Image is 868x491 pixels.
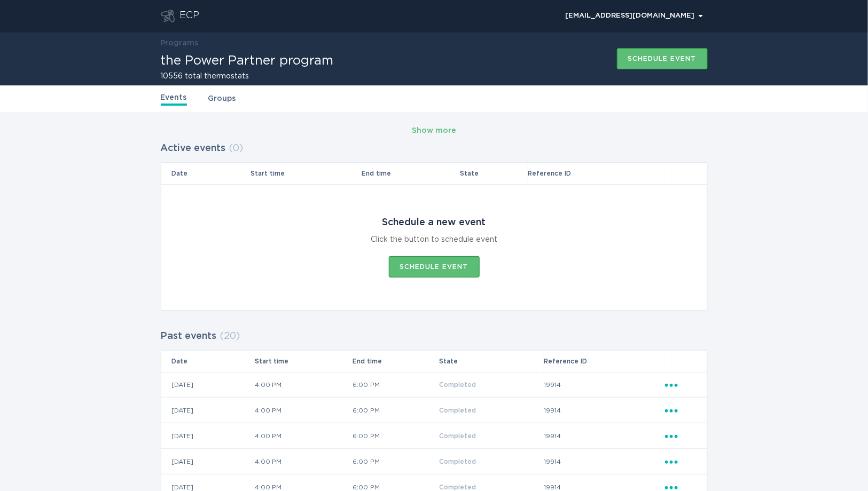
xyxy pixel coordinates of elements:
[220,331,240,341] span: ( 20 )
[440,458,476,465] span: Completed
[353,398,439,423] td: 6:00 PM
[566,13,703,19] div: [EMAIL_ADDRESS][DOMAIN_NAME]
[412,125,456,137] div: Show more
[440,407,476,414] span: Completed
[353,423,439,449] td: 6:00 PM
[628,56,697,62] div: Schedule event
[161,163,707,184] tr: Table Headers
[250,163,361,184] th: Start time
[254,372,353,398] td: 4:00 PM
[544,372,664,398] td: 19914
[161,163,251,184] th: Date
[561,8,708,24] button: Open user account details
[459,163,528,184] th: State
[665,430,697,442] div: Popover menu
[254,449,353,474] td: 4:00 PM
[617,48,708,69] button: Schedule event
[665,405,697,416] div: Popover menu
[161,10,175,22] button: Go to dashboard
[440,382,476,388] span: Completed
[400,264,468,270] div: Schedule event
[161,351,707,372] tr: Table Headers
[161,372,254,398] td: [DATE]
[161,449,254,474] td: [DATE]
[382,217,486,228] div: Schedule a new event
[229,144,244,153] span: ( 0 )
[665,456,697,468] div: Popover menu
[161,398,254,423] td: [DATE]
[180,10,200,22] div: ECP
[371,234,497,245] div: Click the button to schedule event
[161,423,707,449] tr: ec506b1e82b7435e8ac06b864ba44c12
[254,423,353,449] td: 4:00 PM
[665,379,697,391] div: Popover menu
[161,73,334,80] h2: 10556 total thermostats
[440,484,476,490] span: Completed
[544,351,664,372] th: Reference ID
[254,398,353,423] td: 4:00 PM
[440,433,476,439] span: Completed
[353,449,439,474] td: 6:00 PM
[544,423,664,449] td: 19914
[161,449,707,474] tr: 312efd29acb346cd80c1c17adcbd04cd
[161,398,707,423] tr: e28ef6ac8da74f38b340567145fcfed2
[528,163,664,184] th: Reference ID
[161,92,187,106] a: Events
[412,123,456,139] button: Show more
[353,372,439,398] td: 6:00 PM
[362,163,459,184] th: End time
[389,256,480,278] button: Schedule event
[161,423,254,449] td: [DATE]
[544,449,664,474] td: 19914
[353,351,439,372] th: End time
[161,39,199,47] a: Programs
[161,139,226,158] h2: Active events
[161,327,217,346] h2: Past events
[208,93,236,105] a: Groups
[161,54,334,67] h1: the Power Partner program
[161,372,707,398] tr: dd1109edc46f40c997686d9ec586d157
[561,8,708,24] div: Popover menu
[439,351,544,372] th: State
[544,398,664,423] td: 19914
[161,351,254,372] th: Date
[254,351,353,372] th: Start time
